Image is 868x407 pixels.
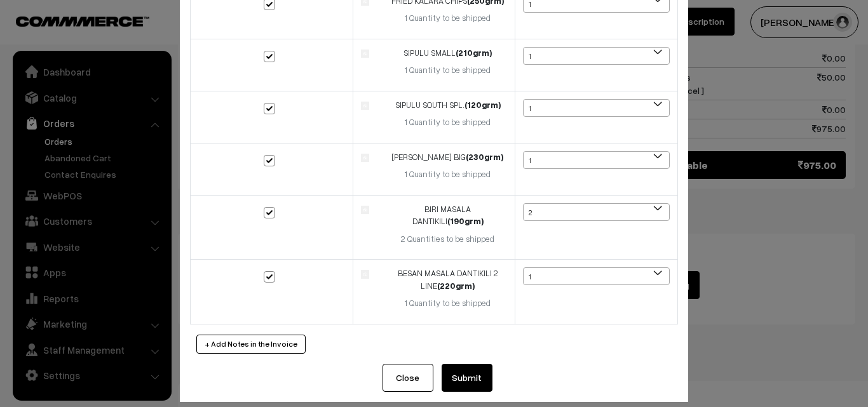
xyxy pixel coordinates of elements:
img: product.jpg [361,50,369,58]
strong: (210grm) [456,48,492,58]
strong: (120grm) [465,100,501,110]
div: 1 Quantity to be shipped [388,297,507,310]
div: 1 Quantity to be shipped [388,64,507,77]
span: 1 [524,268,669,286]
strong: (230grm) [466,152,503,162]
div: SIPULU SMALL [388,47,507,60]
strong: (220grm) [437,281,475,291]
span: 2 [523,203,670,221]
span: 1 [523,99,670,117]
span: 1 [524,152,669,170]
img: product.jpg [361,102,369,110]
button: + Add Notes in the Invoice [196,335,306,354]
img: product.jpg [361,270,369,278]
span: 1 [523,151,670,169]
span: 1 [523,267,670,285]
div: BIRI MASALA DANTIKILI [388,203,507,228]
div: 2 Quantities to be shipped [388,233,507,246]
button: Submit [442,364,492,392]
div: 1 Quantity to be shipped [388,12,507,25]
div: [PERSON_NAME] BIG [388,151,507,164]
img: product.jpg [361,206,369,214]
img: product.jpg [361,154,369,162]
span: 1 [524,100,669,117]
span: 2 [524,204,669,222]
span: 1 [524,48,669,65]
div: BESAN MASALA DANTIKILI 2 LINE [388,267,507,292]
span: 1 [523,47,670,65]
button: Close [383,364,433,392]
strong: (190grm) [447,216,484,226]
div: SIPULU SOUTH SPL. [388,99,507,112]
div: 1 Quantity to be shipped [388,116,507,129]
div: 1 Quantity to be shipped [388,168,507,181]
